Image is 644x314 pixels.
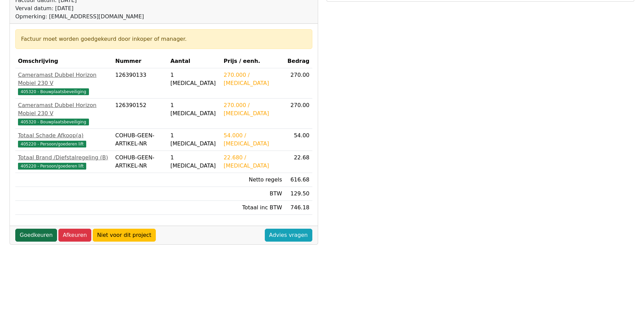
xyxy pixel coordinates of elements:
[18,88,89,95] span: 405320 - Bouwplaatsbeveiliging
[224,101,282,118] div: 270.000 / [MEDICAL_DATA]
[285,201,312,215] td: 746.18
[170,154,218,170] div: 1 [MEDICAL_DATA]
[285,99,312,129] td: 270.00
[221,201,285,215] td: Totaal inc BTW
[18,119,89,125] span: 405320 - Bouwplaatsbeveiliging
[221,54,285,68] th: Prijs / eenh.
[15,229,57,242] a: Goedkeuren
[113,129,168,151] td: COHUB-GEEN-ARTIKEL-NR
[93,229,156,242] a: Niet voor dit project
[18,71,110,95] a: Cameramast Dubbel Horizon Mobiel 230 V405320 - Bouwplaatsbeveiliging
[285,173,312,187] td: 616.68
[15,54,113,68] th: Omschrijving
[285,187,312,201] td: 129.50
[224,154,282,170] div: 22.680 / [MEDICAL_DATA]
[170,132,218,148] div: 1 [MEDICAL_DATA]
[221,187,285,201] td: BTW
[15,4,176,13] div: Verval datum: [DATE]
[285,151,312,173] td: 22.68
[18,154,110,162] div: Totaal Brand /Diefstalregeling (B)
[18,101,110,118] div: Cameramast Dubbel Horizon Mobiel 230 V
[18,71,110,87] div: Cameramast Dubbel Horizon Mobiel 230 V
[265,229,312,242] a: Advies vragen
[221,173,285,187] td: Netto regels
[18,101,110,126] a: Cameramast Dubbel Horizon Mobiel 230 V405320 - Bouwplaatsbeveiliging
[18,163,86,170] span: 405220 - Persoon/goederen lift
[285,68,312,99] td: 270.00
[18,132,110,140] div: Totaal Schade Afkoop(a)
[113,99,168,129] td: 126390152
[285,54,312,68] th: Bedrag
[168,54,221,68] th: Aantal
[113,54,168,68] th: Nummer
[18,141,86,147] span: 405220 - Persoon/goederen lift
[113,68,168,99] td: 126390133
[15,13,176,21] div: Opmerking: [EMAIL_ADDRESS][DOMAIN_NAME]
[170,71,218,87] div: 1 [MEDICAL_DATA]
[285,129,312,151] td: 54.00
[224,132,282,148] div: 54.000 / [MEDICAL_DATA]
[170,101,218,118] div: 1 [MEDICAL_DATA]
[113,151,168,173] td: COHUB-GEEN-ARTIKEL-NR
[58,229,91,242] a: Afkeuren
[224,71,282,87] div: 270.000 / [MEDICAL_DATA]
[21,35,307,43] div: Factuur moet worden goedgekeurd door inkoper of manager.
[18,132,110,148] a: Totaal Schade Afkoop(a)405220 - Persoon/goederen lift
[18,154,110,170] a: Totaal Brand /Diefstalregeling (B)405220 - Persoon/goederen lift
